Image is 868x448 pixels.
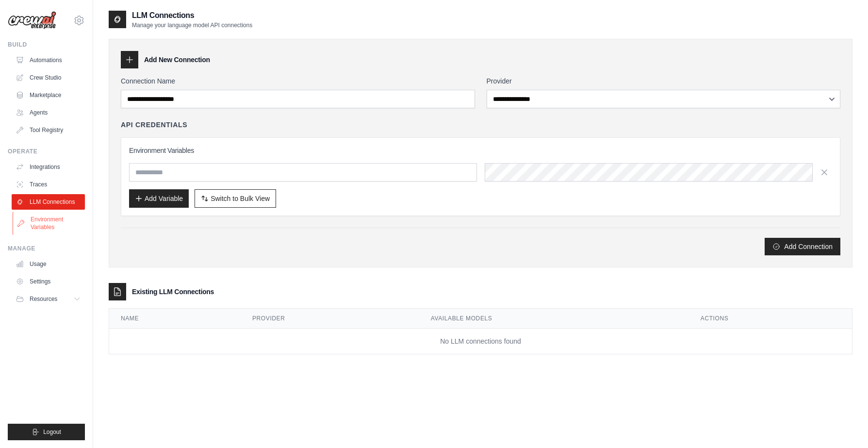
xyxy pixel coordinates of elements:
a: Settings [12,274,85,289]
td: No LLM connections found [109,329,852,354]
div: Build [8,41,85,49]
img: Logo [8,11,56,30]
button: Resources [12,291,85,307]
h3: Existing LLM Connections [132,287,214,297]
h2: LLM Connections [132,10,252,21]
button: Add Connection [765,238,840,255]
button: Logout [8,424,85,440]
button: Add Variable [129,189,189,208]
span: Logout [43,428,61,436]
span: Switch to Bulk View [211,194,270,203]
th: Name [109,309,241,329]
span: Resources [30,295,57,303]
p: Manage your language model API connections [132,21,252,29]
th: Actions [689,309,852,329]
div: Manage [8,245,85,252]
h3: Environment Variables [129,146,832,155]
a: Environment Variables [13,212,86,235]
a: LLM Connections [12,194,85,210]
label: Connection Name [121,76,475,86]
a: Automations [12,52,85,68]
h3: Add New Connection [144,55,210,65]
th: Available Models [419,309,689,329]
button: Switch to Bulk View [195,189,276,208]
th: Provider [241,309,419,329]
a: Traces [12,177,85,192]
a: Integrations [12,159,85,175]
a: Marketplace [12,87,85,103]
a: Tool Registry [12,122,85,138]
a: Usage [12,256,85,272]
a: Agents [12,105,85,120]
label: Provider [487,76,841,86]
h4: API Credentials [121,120,187,130]
a: Crew Studio [12,70,85,85]
div: Operate [8,148,85,155]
